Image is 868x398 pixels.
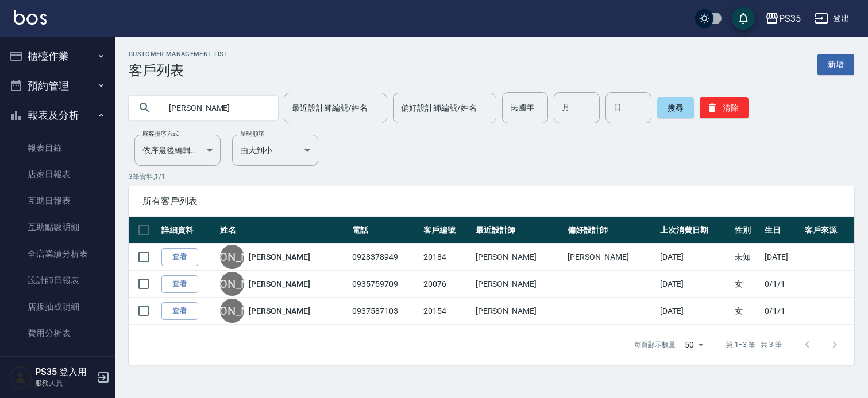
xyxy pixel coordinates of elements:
[762,298,802,325] td: 0/1/1
[726,340,782,350] p: 第 1–3 筆 共 3 筆
[5,294,110,320] a: 店販抽成明細
[217,217,349,244] th: 姓名
[634,340,676,350] p: 每頁顯示數量
[657,97,694,118] button: 搜尋
[565,217,657,244] th: 偏好設計師
[802,217,854,244] th: 客戶來源
[5,161,110,188] a: 店家日報表
[129,63,228,79] h3: 客戶列表
[161,302,198,320] a: 查看
[5,320,110,346] a: 費用分析表
[473,271,565,298] td: [PERSON_NAME]
[249,251,310,263] a: [PERSON_NAME]
[5,41,110,71] button: 櫃檯作業
[129,171,854,182] p: 3 筆資料, 1 / 1
[35,366,94,378] h5: PS35 登入用
[161,275,198,293] a: 查看
[349,271,421,298] td: 0935759709
[732,271,762,298] td: 女
[220,245,244,269] div: [PERSON_NAME]
[159,217,217,244] th: 詳細資料
[732,217,762,244] th: 性別
[473,298,565,325] td: [PERSON_NAME]
[473,217,565,244] th: 最近設計師
[134,135,221,166] div: 依序最後編輯時間
[349,244,421,271] td: 0928378949
[810,8,854,29] button: 登出
[5,135,110,161] a: 報表目錄
[421,271,473,298] td: 20076
[142,196,840,207] span: 所有客戶列表
[9,366,32,389] img: Person
[161,92,269,123] input: 搜尋關鍵字
[5,214,110,240] a: 互助點數明細
[473,244,565,271] td: [PERSON_NAME]
[249,305,310,317] a: [PERSON_NAME]
[421,217,473,244] th: 客戶編號
[762,271,802,298] td: 0/1/1
[220,272,244,296] div: [PERSON_NAME]
[5,188,110,214] a: 互助日報表
[5,241,110,267] a: 全店業績分析表
[5,352,110,381] button: 客戶管理
[5,100,110,130] button: 報表及分析
[732,7,755,30] button: save
[779,11,801,26] div: PS35
[817,54,854,75] a: 新增
[657,217,731,244] th: 上次消費日期
[349,217,421,244] th: 電話
[129,50,228,58] h2: Customer Management List
[657,271,731,298] td: [DATE]
[657,298,731,325] td: [DATE]
[762,244,802,271] td: [DATE]
[762,217,802,244] th: 生日
[421,244,473,271] td: 20184
[232,135,318,166] div: 由大到小
[5,71,110,101] button: 預約管理
[220,299,244,323] div: [PERSON_NAME]
[240,130,264,138] label: 呈現順序
[5,267,110,294] a: 設計師日報表
[161,248,198,266] a: 查看
[700,97,749,118] button: 清除
[349,298,421,325] td: 0937587103
[680,329,708,360] div: 50
[249,278,310,290] a: [PERSON_NAME]
[732,298,762,325] td: 女
[142,130,179,138] label: 顧客排序方式
[35,378,94,388] p: 服務人員
[732,244,762,271] td: 未知
[14,10,47,25] img: Logo
[421,298,473,325] td: 20154
[565,244,657,271] td: [PERSON_NAME]
[761,7,805,30] button: PS35
[657,244,731,271] td: [DATE]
